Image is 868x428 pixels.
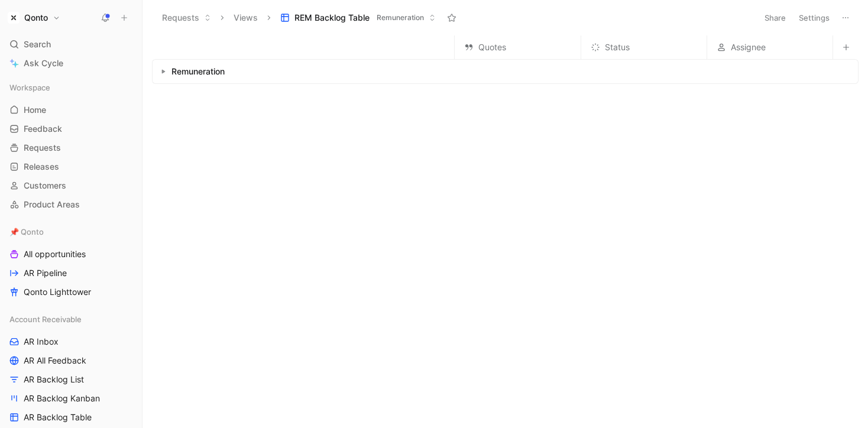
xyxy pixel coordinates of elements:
[8,12,20,24] img: Qonto
[24,248,86,260] span: All opportunities
[5,245,137,263] a: All opportunities
[24,267,67,279] span: AR Pipeline
[24,37,51,51] span: Search
[5,283,137,301] a: Qonto Lighttower
[5,120,137,138] a: Feedback
[24,336,59,348] span: AR Inbox
[24,199,80,210] span: Product Areas
[5,333,137,351] a: AR Inbox
[5,310,137,328] div: Account Receivable
[5,101,137,119] a: Home
[24,104,46,116] span: Home
[9,313,82,325] span: Account Receivable
[5,223,137,241] div: 📌 Qonto
[9,82,50,93] span: Workspace
[24,374,84,385] span: AR Backlog List
[5,196,137,213] a: Product Areas
[759,9,791,26] button: Share
[24,393,100,404] span: AR Backlog Kanban
[5,139,137,157] a: Requests
[24,56,63,70] span: Ask Cycle
[5,390,137,407] a: AR Backlog Kanban
[24,355,86,367] span: AR All Feedback
[5,264,137,282] a: AR Pipeline
[157,9,216,27] button: Requests
[228,9,263,27] button: Views
[5,408,137,426] a: AR Backlog Table
[9,226,44,238] span: 📌 Qonto
[24,12,48,23] h1: Qonto
[5,9,63,26] button: QontoQonto
[24,142,61,154] span: Requests
[294,12,370,24] span: REM Backlog Table
[275,9,441,27] button: REM Backlog TableRemuneration
[377,12,424,24] span: Remuneration
[24,411,92,423] span: AR Backlog Table
[24,180,66,192] span: Customers
[24,286,91,298] span: Qonto Lighttower
[24,123,62,135] span: Feedback
[5,352,137,369] a: AR All Feedback
[24,161,59,173] span: Releases
[478,40,506,54] span: Quotes
[605,40,630,54] span: Status
[5,54,137,72] a: Ask Cycle
[5,177,137,194] a: Customers
[5,35,137,53] div: Search
[731,40,766,54] span: Assignee
[5,371,137,388] a: AR Backlog List
[793,9,835,26] button: Settings
[5,79,137,96] div: Workspace
[171,64,225,79] div: Remuneration
[5,158,137,176] a: Releases
[5,223,137,301] div: 📌 QontoAll opportunitiesAR PipelineQonto Lighttower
